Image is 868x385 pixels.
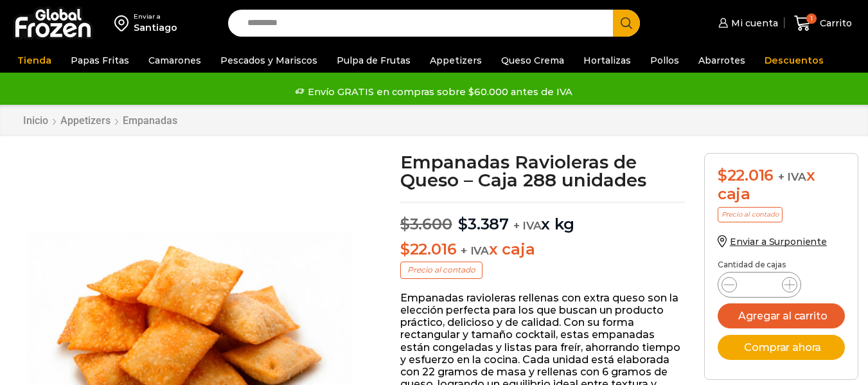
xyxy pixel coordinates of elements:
[22,114,49,127] a: Inicio
[423,48,488,73] a: Appetizers
[715,10,778,36] a: Mi cuenta
[728,17,778,30] span: Mi cuenta
[330,48,417,73] a: Pulpa de Frutas
[400,240,456,258] bdi: 22.016
[22,114,178,127] nav: Breadcrumb
[134,12,177,21] div: Enviar a
[692,48,752,73] a: Abarrotes
[718,166,774,184] bdi: 22.016
[718,166,727,184] span: $
[400,153,685,189] h1: Empanadas Ravioleras de Queso – Caja 288 unidades
[747,276,772,294] input: Product quantity
[122,114,178,127] a: Empanadas
[461,244,489,257] span: + IVA
[458,215,468,233] span: $
[791,8,855,39] a: 1 Carrito
[400,240,685,259] p: x caja
[718,236,827,247] a: Enviar a Surponiente
[60,114,111,127] a: Appetizers
[778,170,806,183] span: + IVA
[134,21,177,34] div: Santiago
[513,219,542,232] span: + IVA
[495,48,571,73] a: Queso Crema
[806,13,817,24] span: 1
[718,303,845,328] button: Agregar al carrito
[64,48,136,73] a: Papas Fritas
[817,17,852,30] span: Carrito
[114,12,134,34] img: address-field-icon.svg
[718,335,845,360] button: Comprar ahora
[400,240,410,258] span: $
[400,202,685,234] p: x kg
[613,10,640,37] button: Search button
[718,260,845,269] p: Cantidad de cajas
[400,215,410,233] span: $
[214,48,324,73] a: Pescados y Mariscos
[400,215,452,233] bdi: 3.600
[142,48,208,73] a: Camarones
[400,262,483,278] p: Precio al contado
[577,48,637,73] a: Hortalizas
[11,48,58,73] a: Tienda
[718,166,845,204] div: x caja
[758,48,830,73] a: Descuentos
[458,215,509,233] bdi: 3.387
[718,207,783,222] p: Precio al contado
[644,48,686,73] a: Pollos
[730,236,827,247] span: Enviar a Surponiente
